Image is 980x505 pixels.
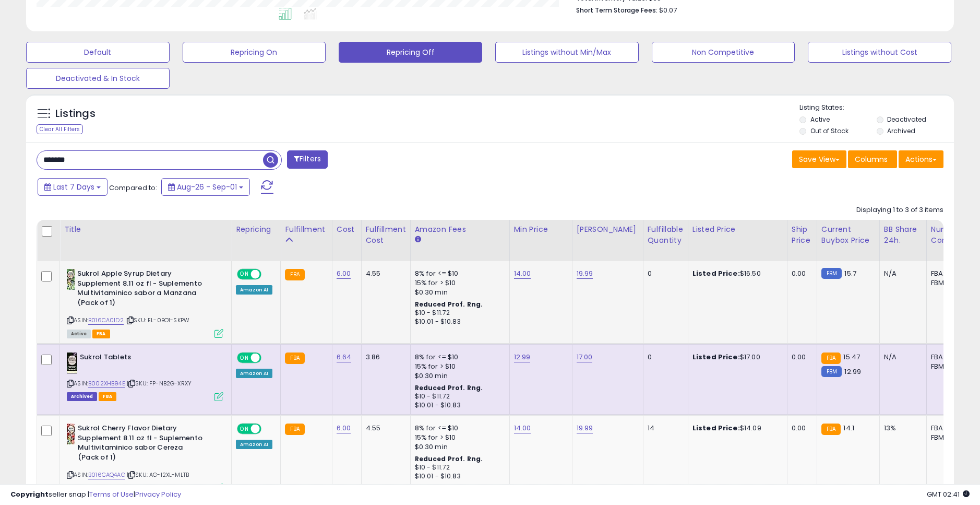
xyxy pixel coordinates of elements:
[884,424,918,433] div: 13%
[576,6,658,15] b: Short Term Storage Fees:
[577,352,593,362] a: 17.00
[415,235,421,244] small: Amazon Fees.
[415,300,483,309] b: Reduced Prof. Rng.
[692,424,779,433] div: $14.09
[285,353,304,364] small: FBA
[692,268,740,278] b: Listed Price:
[931,362,965,371] div: FBM: 2
[135,489,181,499] a: Privacy Policy
[67,269,223,337] div: ASIN:
[67,330,91,338] span: All listings currently available for purchase on Amazon
[415,224,505,235] div: Amazon Fees
[884,224,922,246] div: BB Share 24h.
[415,463,501,472] div: $10 - $11.72
[821,268,842,279] small: FBM
[260,270,277,279] span: OFF
[238,425,251,433] span: ON
[415,424,501,433] div: 8% for <= $10
[287,150,328,169] button: Filters
[931,278,965,288] div: FBM: 2
[577,423,593,433] a: 19.99
[577,224,639,235] div: [PERSON_NAME]
[931,424,965,433] div: FBA: 4
[125,316,189,324] span: | SKU: EL-0BO1-SKPW
[648,269,680,278] div: 0
[514,352,531,362] a: 12.99
[514,224,568,235] div: Min Price
[514,423,531,433] a: 14.00
[415,472,501,481] div: $10.01 - $10.83
[77,269,204,310] b: Sukrol Apple Syrup Dietary Supplement 8.11 oz fl - Suplemento Multivitaminico sabor a Manzana (Pa...
[99,392,116,401] span: FBA
[26,68,170,89] button: Deactivated & In Stock
[89,489,134,499] a: Terms of Use
[67,392,97,401] span: Listings that have been deleted from Seller Central
[55,107,95,121] h5: Listings
[659,5,677,15] span: $0.07
[415,401,501,410] div: $10.01 - $10.83
[887,115,926,124] label: Deactivated
[38,178,107,196] button: Last 7 Days
[238,354,251,362] span: ON
[931,433,965,442] div: FBM: 2
[652,42,795,63] button: Non Competitive
[884,353,918,362] div: N/A
[514,268,531,279] a: 14.00
[183,42,326,63] button: Repricing On
[415,288,501,297] div: $0.30 min
[366,269,402,278] div: 4.55
[415,318,501,326] div: $10.01 - $10.83
[843,352,860,362] span: 15.47
[495,42,639,63] button: Listings without Min/Max
[92,330,110,338] span: FBA
[366,353,402,362] div: 3.86
[855,154,888,165] span: Columns
[88,316,124,325] a: B016CA01D2
[415,309,501,318] div: $10 - $11.72
[285,424,304,435] small: FBA
[285,269,304,280] small: FBA
[692,352,740,362] b: Listed Price:
[821,424,841,435] small: FBA
[887,126,915,135] label: Archived
[67,353,223,400] div: ASIN:
[844,367,861,377] span: 12.99
[88,471,125,479] a: B016CAQ4AG
[415,269,501,278] div: 8% for <= $10
[236,224,276,235] div: Repricing
[692,269,779,278] div: $16.50
[177,182,237,192] span: Aug-26 - Sep-01
[415,353,501,362] div: 8% for <= $10
[821,224,875,246] div: Current Buybox Price
[238,270,251,279] span: ON
[577,268,593,279] a: 19.99
[692,353,779,362] div: $17.00
[931,353,965,362] div: FBA: 0
[415,383,483,392] b: Reduced Prof. Rng.
[67,424,75,444] img: 51rCuJNZfXL._SL40_.jpg
[67,269,75,290] img: 51W6wKAoc6L._SL40_.jpg
[285,224,327,235] div: Fulfillment
[53,182,94,192] span: Last 7 Days
[37,124,83,134] div: Clear All Filters
[236,440,272,449] div: Amazon AI
[415,433,501,442] div: 15% for > $10
[161,178,250,196] button: Aug-26 - Sep-01
[88,379,125,388] a: B002XHB94E
[810,115,830,124] label: Active
[843,423,854,433] span: 14.1
[899,150,943,168] button: Actions
[931,269,965,278] div: FBA: 0
[648,353,680,362] div: 0
[810,126,848,135] label: Out of Stock
[648,424,680,433] div: 14
[366,224,406,246] div: Fulfillment Cost
[337,224,357,235] div: Cost
[648,224,684,246] div: Fulfillable Quantity
[80,353,207,365] b: Sukrol Tablets
[127,471,189,479] span: | SKU: AG-I2XL-MLTB
[792,269,809,278] div: 0.00
[109,183,157,193] span: Compared to:
[692,224,783,235] div: Listed Price
[415,362,501,371] div: 15% for > $10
